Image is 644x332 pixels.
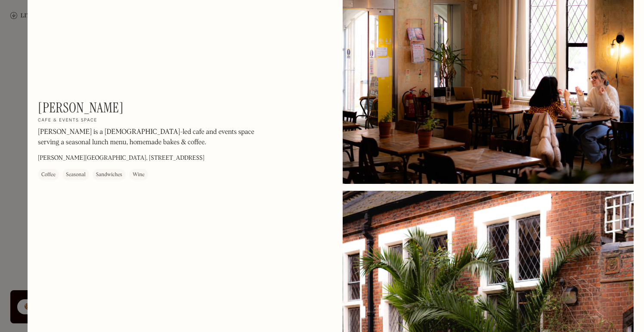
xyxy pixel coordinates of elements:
[96,171,122,180] div: Sandwiches
[38,99,124,116] h1: [PERSON_NAME]
[133,171,145,180] div: Wine
[38,154,204,163] p: [PERSON_NAME][GEOGRAPHIC_DATA], [STREET_ADDRESS]
[66,171,86,180] div: Seasonal
[38,118,97,124] h2: Cafe & events space
[38,127,270,148] p: [PERSON_NAME] is a [DEMOGRAPHIC_DATA]-led cafe and events space serving a seasonal lunch menu, ho...
[41,171,56,180] div: Coffee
